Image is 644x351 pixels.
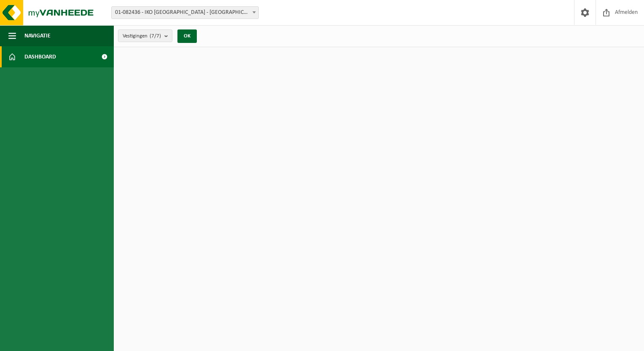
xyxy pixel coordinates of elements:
button: OK [177,29,197,43]
span: Navigatie [24,25,51,46]
span: Vestigingen [123,30,161,43]
span: 01-082436 - IKO NV - ANTWERPEN [111,6,259,19]
span: Dashboard [24,46,56,67]
button: Vestigingen(7/7) [118,29,172,42]
count: (7/7) [150,33,161,39]
span: 01-082436 - IKO NV - ANTWERPEN [112,7,258,19]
